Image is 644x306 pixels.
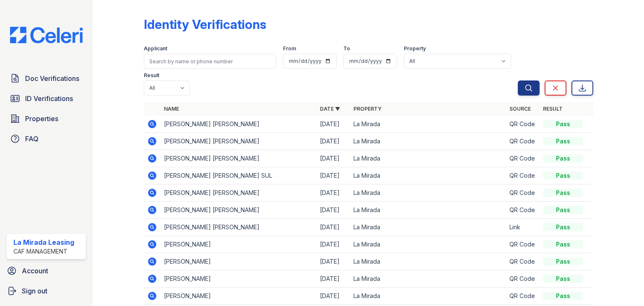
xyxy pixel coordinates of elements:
a: Doc Verifications [7,70,86,87]
td: [DATE] [317,253,350,270]
td: La Mirada [350,236,506,253]
td: La Mirada [350,219,506,236]
td: La Mirada [350,167,506,184]
td: [DATE] [317,184,350,202]
a: Source [509,106,531,112]
a: Result [543,106,563,112]
td: [DATE] [317,133,350,150]
div: Pass [543,240,583,249]
td: [DATE] [317,150,350,167]
td: [PERSON_NAME] [161,288,317,305]
td: [PERSON_NAME] [PERSON_NAME] [161,219,317,236]
span: Doc Verifications [25,73,79,83]
label: From [283,45,296,52]
td: La Mirada [350,288,506,305]
div: Pass [543,257,583,266]
a: ID Verifications [7,90,86,107]
td: La Mirada [350,133,506,150]
td: [PERSON_NAME] [161,270,317,288]
div: Pass [543,275,583,283]
td: [DATE] [317,116,350,133]
td: [PERSON_NAME] [PERSON_NAME] [161,150,317,167]
div: Pass [543,154,583,163]
td: [DATE] [317,288,350,305]
td: [PERSON_NAME] [161,236,317,253]
div: Pass [543,120,583,128]
span: Account [22,266,48,276]
td: QR Code [506,150,540,167]
a: Property [353,106,382,112]
span: Sign out [22,286,47,296]
span: FAQ [25,134,39,144]
td: QR Code [506,133,540,150]
a: FAQ [7,130,86,147]
td: [PERSON_NAME] [PERSON_NAME] [161,116,317,133]
label: Applicant [144,45,167,52]
a: Properties [7,110,86,127]
div: Pass [543,223,583,231]
label: To [343,45,350,52]
td: [PERSON_NAME] [PERSON_NAME] [161,184,317,202]
td: QR Code [506,184,540,202]
td: [PERSON_NAME] [161,253,317,270]
img: CE_Logo_Blue-a8612792a0a2168367f1c8372b55b34899dd931a85d93a1a3d3e32e68fde9ad4.png [3,27,89,43]
div: Pass [543,206,583,214]
a: Date ▼ [320,106,340,112]
div: Pass [543,189,583,197]
td: [PERSON_NAME] [PERSON_NAME] SUL [161,167,317,184]
label: Result [144,72,159,79]
td: La Mirada [350,253,506,270]
input: Search by name or phone number [144,54,276,69]
span: Properties [25,114,58,124]
td: QR Code [506,116,540,133]
a: Name [164,106,179,112]
div: La Mirada Leasing [13,237,74,247]
div: CAF Management [13,247,74,256]
td: La Mirada [350,270,506,288]
td: [PERSON_NAME] [PERSON_NAME] [161,133,317,150]
td: QR Code [506,288,540,305]
div: Pass [543,137,583,145]
div: Pass [543,171,583,180]
td: La Mirada [350,150,506,167]
td: QR Code [506,202,540,219]
td: Link [506,219,540,236]
a: Account [3,262,89,279]
div: Pass [543,292,583,300]
td: La Mirada [350,184,506,202]
div: Identity Verifications [144,17,266,32]
label: Property [404,45,426,52]
td: La Mirada [350,202,506,219]
td: QR Code [506,236,540,253]
td: [PERSON_NAME] [PERSON_NAME] [161,202,317,219]
a: Sign out [3,283,89,299]
td: QR Code [506,167,540,184]
td: La Mirada [350,116,506,133]
td: [DATE] [317,270,350,288]
td: [DATE] [317,219,350,236]
td: [DATE] [317,202,350,219]
td: [DATE] [317,236,350,253]
td: QR Code [506,253,540,270]
td: QR Code [506,270,540,288]
span: ID Verifications [25,93,73,104]
td: [DATE] [317,167,350,184]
